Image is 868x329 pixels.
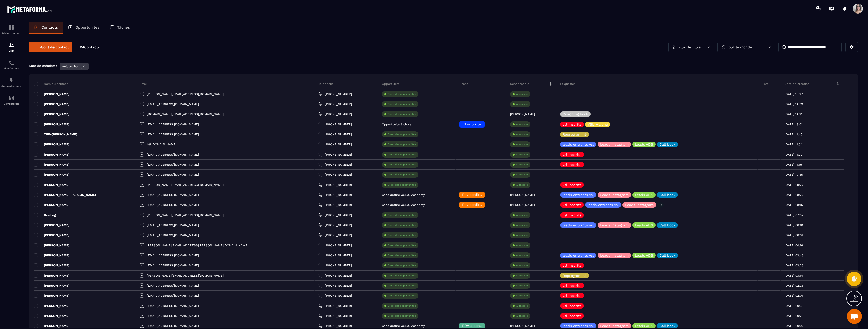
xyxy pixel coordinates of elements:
[516,233,528,237] p: À associe
[784,123,802,126] p: [DATE] 13:01
[388,213,416,217] p: Créer des opportunités
[516,92,528,96] p: À associe
[600,143,629,146] p: Leads Instagram
[388,163,416,166] p: Créer des opportunités
[784,274,803,277] p: [DATE] 03:14
[563,254,594,257] p: leads entrants vsl
[318,263,352,267] a: [PHONE_NUMBER]
[600,254,629,257] p: Leads Instagram
[388,284,416,287] p: Créer des opportunités
[8,60,14,66] img: scheduler
[34,304,70,308] p: [PERSON_NAME]
[563,123,581,126] p: vsl inscrits
[34,153,70,157] p: [PERSON_NAME]
[784,324,803,328] p: [DATE] 00:02
[318,314,352,318] a: [PHONE_NUMBER]
[63,22,104,34] a: Opportunités
[318,112,352,116] a: [PHONE_NUMBER]
[600,223,629,227] p: Leads Instagram
[563,183,581,187] p: vsl inscrits
[659,324,675,328] p: Call book
[847,309,862,324] a: Ouvrir le chat
[600,193,629,197] p: Leads Instagram
[388,143,416,146] p: Créer des opportunités
[516,163,528,166] p: À associe
[318,193,352,197] a: [PHONE_NUMBER]
[510,112,535,116] p: [PERSON_NAME]
[510,82,529,86] p: Responsable
[563,153,581,156] p: vsl inscrits
[1,85,21,87] p: Automatisations
[388,314,416,318] p: Créer des opportunités
[678,45,701,49] p: Plus de filtre
[784,254,803,257] p: [DATE] 03:46
[635,143,653,146] p: Leads ADS
[318,243,352,247] a: [PHONE_NUMBER]
[318,82,334,86] p: Téléphone
[388,294,416,297] p: Créer des opportunités
[34,112,70,116] p: [PERSON_NAME]
[34,92,70,96] p: [PERSON_NAME]
[34,294,70,298] p: [PERSON_NAME]
[560,82,575,86] p: Étiquettes
[784,203,803,207] p: [DATE] 08:15
[34,193,96,197] p: [PERSON_NAME] [PERSON_NAME]
[784,314,803,318] p: [DATE] 00:29
[784,82,809,86] p: Date de création
[510,203,535,207] p: [PERSON_NAME]
[784,143,802,146] p: [DATE] 11:34
[388,264,416,267] p: Créer des opportunités
[784,173,803,176] p: [DATE] 10:35
[784,284,803,287] p: [DATE] 02:28
[462,193,491,197] span: Rdv confirmé ✅
[1,102,21,105] p: Comptabilité
[382,193,425,197] p: Candidature YouGC Academy
[34,183,70,187] p: [PERSON_NAME]
[588,123,608,126] p: VSL Mailing
[516,153,528,156] p: À associe
[516,274,528,277] p: À associe
[388,153,416,156] p: Créer des opportunités
[516,264,528,267] p: À associe
[8,42,14,48] img: formation
[1,67,21,70] p: Planificateur
[659,143,675,146] p: Call book
[318,284,352,288] a: [PHONE_NUMBER]
[34,82,68,86] p: Nom du contact
[318,163,352,167] a: [PHONE_NUMBER]
[318,142,352,146] a: [PHONE_NUMBER]
[784,223,803,227] p: [DATE] 06:18
[563,112,588,116] p: Coaching book
[563,223,594,227] p: leads entrants vsl
[510,193,535,197] p: [PERSON_NAME]
[34,253,70,257] p: [PERSON_NAME]
[117,25,130,30] p: Tâches
[34,274,70,278] p: [PERSON_NAME]
[1,74,21,91] a: automationsautomationsAutomatisations
[784,213,803,217] p: [DATE] 07:32
[563,294,581,297] p: vsl inscrits
[563,284,581,287] p: vsl inscrits
[784,233,803,237] p: [DATE] 06:01
[34,263,70,267] p: [PERSON_NAME]
[62,65,78,68] p: Aujourd'hui
[104,22,135,34] a: Tâches
[34,203,70,207] p: [PERSON_NAME]
[318,173,352,177] a: [PHONE_NUMBER]
[563,133,587,136] p: Reprogrammé
[516,254,528,257] p: À associe
[34,223,70,227] p: [PERSON_NAME]
[516,223,528,227] p: À associe
[388,233,416,237] p: Créer des opportunités
[784,304,803,308] p: [DATE] 00:30
[34,314,70,318] p: [PERSON_NAME]
[784,264,803,267] p: [DATE] 03:26
[635,193,653,197] p: Leads ADS
[318,233,352,237] a: [PHONE_NUMBER]
[784,244,803,247] p: [DATE] 04:16
[318,132,352,136] a: [PHONE_NUMBER]
[516,314,528,318] p: À associe
[318,92,352,96] a: [PHONE_NUMBER]
[34,163,70,167] p: [PERSON_NAME]
[516,143,528,146] p: À associe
